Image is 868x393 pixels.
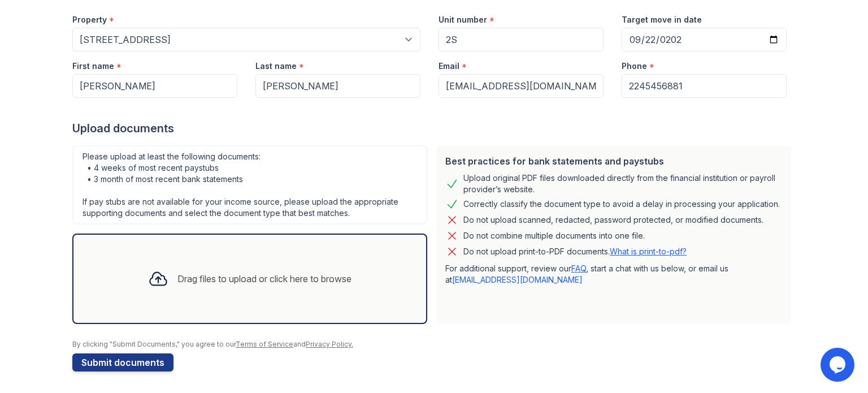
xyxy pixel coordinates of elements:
[463,229,645,243] div: Do not combine multiple documents into one file.
[610,247,687,256] a: What is print-to-pdf?
[463,197,780,211] div: Correctly classify the document type to avoid a delay in processing your application.
[445,154,782,168] div: Best practices for bank statements and paystubs
[72,353,173,372] button: Submit documents
[72,120,796,136] div: Upload documents
[72,145,427,224] div: Please upload at least the following documents: • 4 weeks of most recent paystubs • 3 month of mo...
[463,213,763,227] div: Do not upload scanned, redacted, password protected, or modified documents.
[177,272,351,286] div: Drag files to upload or click here to browse
[622,61,647,72] label: Phone
[439,14,487,25] label: Unit number
[72,14,107,25] label: Property
[72,61,114,72] label: First name
[821,348,857,382] iframe: chat widget
[255,61,297,72] label: Last name
[463,246,687,257] p: Do not upload print-to-PDF documents.
[306,340,353,348] a: Privacy Policy.
[571,264,586,273] a: FAQ
[463,172,782,195] div: Upload original PDF files downloaded directly from the financial institution or payroll provider’...
[72,340,796,349] div: By clicking "Submit Documents," you agree to our and
[439,61,459,72] label: Email
[445,263,782,286] p: For additional support, review our , start a chat with us below, or email us at
[236,340,293,348] a: Terms of Service
[452,275,583,284] a: [EMAIL_ADDRESS][DOMAIN_NAME]
[622,14,702,25] label: Target move in date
